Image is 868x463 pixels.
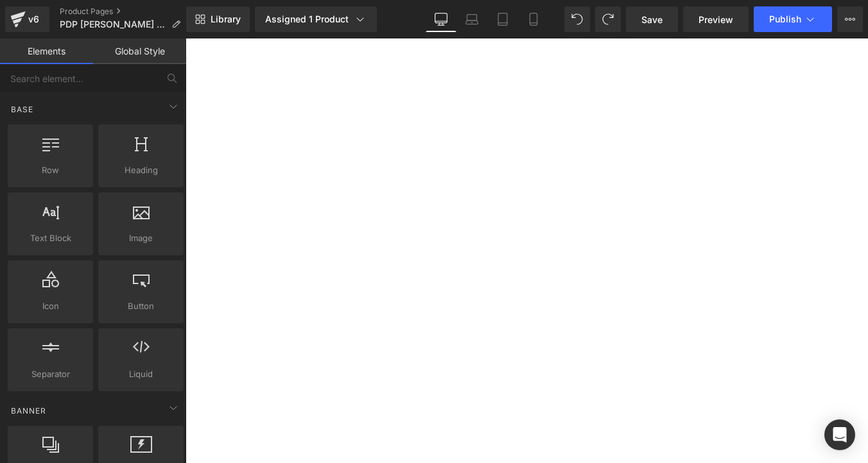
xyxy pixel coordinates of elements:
[487,6,518,32] a: Tablet
[60,6,191,17] a: Product Pages
[426,6,456,32] a: Desktop
[683,6,749,32] a: Preview
[26,11,42,28] div: v6
[769,14,801,24] span: Publish
[186,6,250,32] a: New Library
[12,367,89,381] span: Separator
[10,405,48,417] span: Banner
[93,38,186,64] a: Global Style
[824,419,855,450] div: Open Intercom Messenger
[102,164,180,177] span: Heading
[211,13,241,25] span: Library
[456,6,487,32] a: Laptop
[564,6,590,32] button: Undo
[265,13,367,26] div: Assigned 1 Product
[60,19,166,29] span: PDP [PERSON_NAME] 1kg
[5,6,49,32] a: v6
[102,299,180,313] span: Button
[12,164,89,177] span: Row
[10,103,35,115] span: Base
[12,231,89,245] span: Text Block
[754,6,832,32] button: Publish
[102,231,180,245] span: Image
[12,299,89,313] span: Icon
[518,6,549,32] a: Mobile
[595,6,621,32] button: Redo
[102,367,180,381] span: Liquid
[837,6,863,32] button: More
[699,13,733,26] span: Preview
[641,13,663,26] span: Save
